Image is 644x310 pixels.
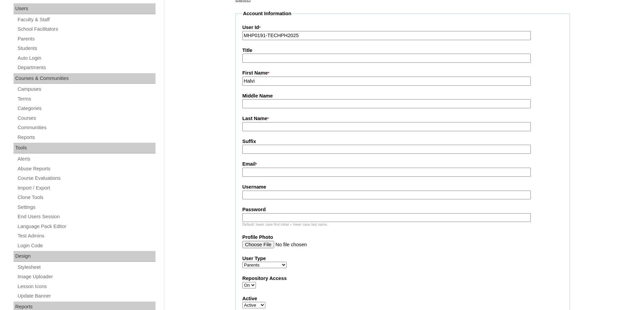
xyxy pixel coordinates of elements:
[17,44,156,53] a: Students
[17,25,156,33] a: School Facilitators
[17,273,156,281] a: Image Uploader
[17,263,156,272] a: Stylesheet
[17,203,156,212] a: Settings
[17,54,156,62] a: Auto Login
[17,85,156,93] a: Campuses
[242,222,563,227] div: Default: lower case first initial + lower case last name.
[242,47,563,54] label: Title
[17,16,156,24] a: Faculty & Staff
[17,222,156,231] a: Language Pack Editor
[17,155,156,163] a: Alerts
[242,10,292,17] legend: Account Information
[17,104,156,113] a: Categories
[17,165,156,173] a: Abuse Reports
[17,213,156,221] a: End Users Session
[14,3,156,14] div: Users
[14,73,156,84] div: Courses & Communities
[17,174,156,182] a: Course Evaluations
[242,69,563,77] label: First Name
[17,95,156,103] a: Terms
[14,251,156,262] div: Design
[242,115,563,122] label: Last Name
[242,255,563,262] label: User Type
[17,35,156,43] a: Parents
[17,282,156,291] a: Lesson Icons
[242,234,563,241] label: Profile Photo
[242,275,563,282] label: Repository Access
[242,138,563,145] label: Suffix
[17,242,156,250] a: Login Code
[17,193,156,202] a: Clone Tools
[242,92,563,100] label: Middle Name
[242,184,563,191] label: Username
[17,114,156,122] a: Courses
[17,292,156,300] a: Update Banner
[242,206,563,213] label: Password
[17,123,156,132] a: Communities
[17,133,156,142] a: Reports
[242,161,563,168] label: Email
[242,295,563,302] label: Active
[242,24,563,31] label: User Id
[17,184,156,192] a: Import / Export
[14,143,156,153] div: Tools
[17,232,156,240] a: Test Admins
[17,63,156,72] a: Departments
